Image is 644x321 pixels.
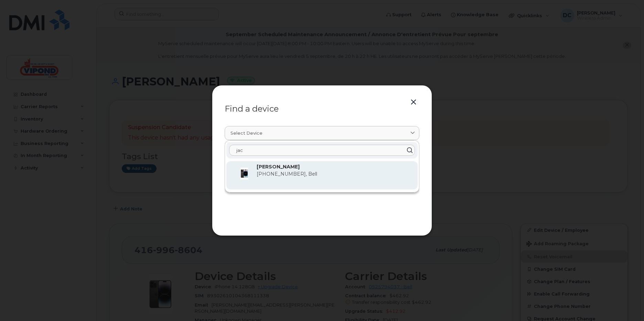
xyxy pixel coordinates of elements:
a: Select device [225,126,419,140]
div: Find a device [225,105,419,113]
span: [PHONE_NUMBER], Bell [257,171,317,177]
span: Select device [230,130,262,136]
div: [PERSON_NAME][PHONE_NUMBER], Bell [226,161,418,189]
img: image20231002-3703462-njx0qo.jpeg [237,167,251,180]
strong: [PERSON_NAME] [257,164,300,170]
input: Enter name or device number [229,145,415,156]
